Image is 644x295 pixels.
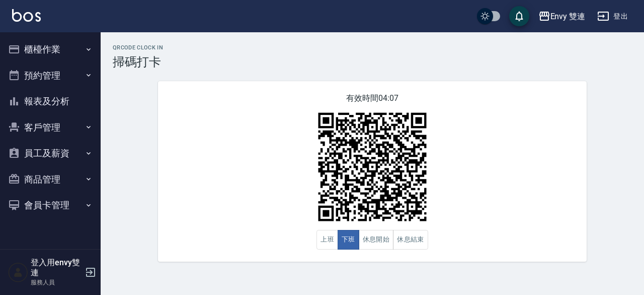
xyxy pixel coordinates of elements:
[31,258,82,278] h5: 登入用envy雙連
[158,81,587,262] div: 有效時間 04:07
[4,63,97,89] button: 預約管理
[509,6,529,26] button: save
[8,262,28,282] img: Person
[31,278,82,287] p: 服務人員
[4,166,97,193] button: 商品管理
[550,10,586,23] div: Envy 雙連
[393,230,428,250] button: 休息結束
[359,230,394,250] button: 休息開始
[338,230,359,250] button: 下班
[4,36,97,63] button: 櫃檯作業
[4,192,97,218] button: 會員卡管理
[113,55,632,69] h3: 掃碼打卡
[113,44,632,51] h2: QRcode Clock In
[593,7,632,26] button: 登出
[4,88,97,114] button: 報表及分析
[534,6,590,27] button: Envy 雙連
[12,9,41,22] img: Logo
[4,114,97,141] button: 客戶管理
[316,230,338,250] button: 上班
[4,140,97,166] button: 員工及薪資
